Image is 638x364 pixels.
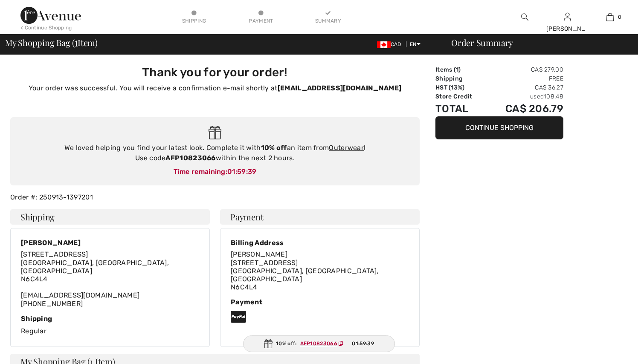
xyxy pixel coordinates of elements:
[231,239,409,247] div: Billing Address
[19,167,411,177] div: Time remaining:
[485,74,563,83] td: Free
[564,13,571,21] a: Sign In
[5,38,98,47] span: My Shopping Bag ( Item)
[564,12,571,22] img: My Info
[248,17,274,25] div: Payment
[75,36,78,47] span: 1
[227,168,256,176] span: 01:59:39
[410,41,420,47] span: EN
[21,315,199,323] div: Shipping
[521,12,528,22] img: search the website
[264,339,273,348] img: Gift.svg
[20,24,72,32] div: < Continue Shopping
[209,126,222,140] img: Gift.svg
[377,41,391,48] img: Canadian Dollar
[544,93,563,100] span: 108.48
[589,12,631,22] a: 0
[485,65,563,74] td: CA$ 279.00
[618,13,621,21] span: 0
[15,83,415,93] p: Your order was successful. You will receive a confirmation e-mail shortly at
[435,116,563,139] button: Continue Shopping
[315,17,341,25] div: Summary
[10,209,210,225] h4: Shipping
[231,298,409,306] div: Payment
[21,250,169,283] span: [STREET_ADDRESS] [GEOGRAPHIC_DATA], [GEOGRAPHIC_DATA], [GEOGRAPHIC_DATA] N6C4L4
[546,24,588,33] div: [PERSON_NAME]
[435,92,485,101] td: Store Credit
[435,74,485,83] td: Shipping
[435,65,485,74] td: Items ( )
[606,12,614,22] img: My Bag
[278,84,401,92] strong: [EMAIL_ADDRESS][DOMAIN_NAME]
[165,154,215,162] strong: AFP10823066
[5,192,425,202] div: Order #: 250913-1397201
[231,250,287,258] span: [PERSON_NAME]
[485,92,563,101] td: used
[441,38,633,47] div: Order Summary
[243,335,395,352] div: 10% off:
[352,340,374,347] span: 01:59:39
[19,143,411,163] div: We loved helping you find your latest look. Complete it with an item from ! Use code within the n...
[456,66,458,73] span: 1
[435,101,485,116] td: Total
[21,250,199,307] div: [EMAIL_ADDRESS][DOMAIN_NAME] [PHONE_NUMBER]
[15,65,415,80] h3: Thank you for your order!
[231,259,379,292] span: [STREET_ADDRESS] [GEOGRAPHIC_DATA], [GEOGRAPHIC_DATA], [GEOGRAPHIC_DATA] N6C4L4
[300,341,337,347] ins: AFP10823066
[435,83,485,92] td: HST (13%)
[20,7,81,24] img: 1ère Avenue
[181,17,207,25] div: Shipping
[21,239,199,247] div: [PERSON_NAME]
[377,41,405,47] span: CAD
[485,83,563,92] td: CA$ 36.27
[485,101,563,116] td: CA$ 206.79
[261,144,287,152] strong: 10% off
[21,315,199,336] div: Regular
[329,144,364,152] a: Outerwear
[220,209,420,225] h4: Payment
